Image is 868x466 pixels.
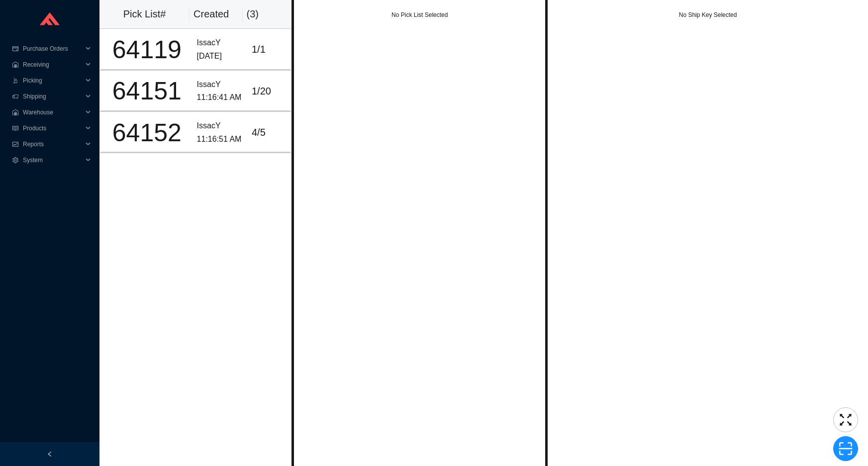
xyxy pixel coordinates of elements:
[23,89,83,104] span: Shipping
[548,10,868,20] div: No Ship Key Selected
[105,37,189,62] div: 64119
[23,41,83,57] span: Purchase Orders
[105,79,189,103] div: 64151
[294,10,545,20] div: No Pick List Selected
[197,119,244,133] div: IssacY
[197,133,244,146] div: 11:16:51 AM
[23,73,83,89] span: Picking
[833,407,858,432] button: fullscreen
[834,412,858,427] span: fullscreen
[197,50,244,63] div: [DATE]
[197,91,244,104] div: 11:16:41 AM
[23,152,83,168] span: System
[252,41,286,58] div: 1 / 1
[47,451,53,457] span: left
[252,124,286,141] div: 4 / 5
[197,78,244,92] div: IssacY
[23,136,83,152] span: Reports
[247,6,281,22] div: ( 3 )
[12,157,19,163] span: setting
[23,120,83,136] span: Products
[23,104,83,120] span: Warehouse
[12,125,19,131] span: read
[23,57,83,73] span: Receiving
[833,436,858,461] button: scan
[12,141,19,147] span: fund
[834,441,858,456] span: scan
[252,83,286,99] div: 1 / 20
[12,46,19,52] span: credit-card
[105,120,189,145] div: 64152
[197,36,244,50] div: IssacY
